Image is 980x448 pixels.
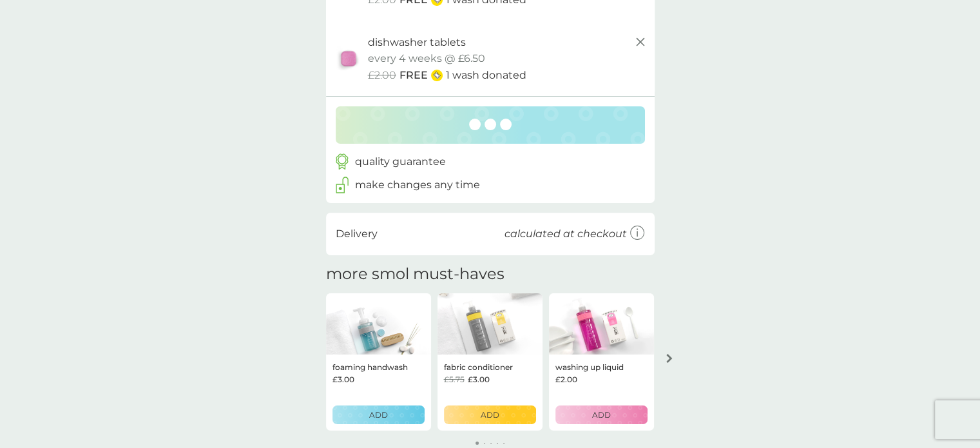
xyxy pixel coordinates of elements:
p: foaming handwash [332,361,408,373]
p: Delivery [336,226,378,242]
span: £2.00 [555,373,577,385]
p: every 4 weeks @ £6.50 [368,50,485,67]
p: calculated at checkout [504,226,627,242]
h2: more smol must-haves [326,265,504,284]
span: £5.75 [444,373,465,385]
span: FREE [399,67,428,84]
p: washing up liquid [555,361,624,373]
p: ADD [481,409,499,421]
p: make changes any time [355,177,480,193]
button: ADD [555,405,648,424]
p: ADD [592,409,611,421]
span: £2.00 [368,67,396,84]
p: dishwasher tablets [368,34,466,51]
button: ADD [444,405,536,424]
p: quality guarantee [355,153,446,170]
p: ADD [369,409,388,421]
p: fabric conditioner [444,361,513,373]
button: ADD [332,405,425,424]
p: 1 wash donated [446,67,526,84]
span: £3.00 [468,373,490,385]
span: £3.00 [332,373,354,385]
